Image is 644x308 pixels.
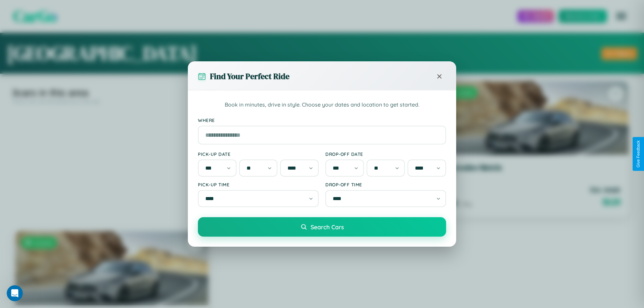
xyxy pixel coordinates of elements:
h3: Find Your Perfect Ride [210,71,289,82]
span: Search Cars [311,223,344,231]
button: Search Cars [198,217,446,237]
p: Book in minutes, drive in style. Choose your dates and location to get started. [198,101,446,109]
label: Drop-off Time [325,182,446,187]
label: Pick-up Time [198,182,319,187]
label: Pick-up Date [198,151,319,157]
label: Where [198,117,446,123]
label: Drop-off Date [325,151,446,157]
